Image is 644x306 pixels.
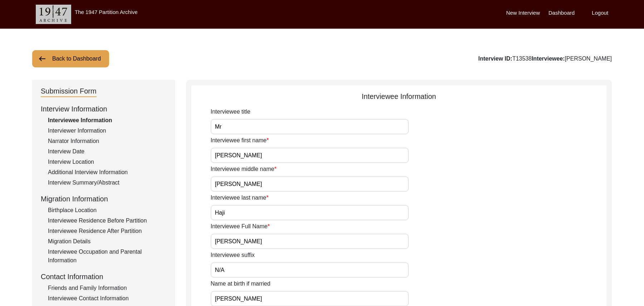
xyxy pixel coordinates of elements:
[41,104,167,114] div: Interview Information
[41,86,97,97] div: Submission Form
[48,126,167,135] div: Interviewer Information
[549,9,575,17] label: Dashboard
[36,5,71,24] img: header-logo.png
[478,56,512,62] b: Interview ID:
[48,137,167,145] div: Narrator Information
[48,284,167,292] div: Friends and Family Information
[211,165,276,173] label: Interviewee middle name
[41,193,167,204] div: Migration Information
[48,294,167,303] div: Interviewee Contact Information
[211,107,250,116] label: Interviewee title
[211,136,269,145] label: Interviewee first name
[48,158,167,166] div: Interview Location
[41,271,167,282] div: Contact Information
[48,206,167,215] div: Birthplace Location
[48,216,167,225] div: Interviewee Residence Before Partition
[211,279,270,288] label: Name at birth if married
[191,91,606,102] div: Interviewee Information
[75,9,138,15] label: The 1947 Partition Archive
[48,227,167,235] div: Interviewee Residence After Partition
[592,9,608,17] label: Logout
[38,54,46,63] img: arrow-left.png
[48,248,167,265] div: Interviewee Occupation and Parental Information
[211,193,269,202] label: Interviewee last name
[211,222,270,231] label: Interviewee Full Name
[211,251,255,259] label: Interviewee suffix
[506,9,540,17] label: New Interview
[478,54,612,63] div: T13538 [PERSON_NAME]
[48,178,167,187] div: Interview Summary/Abstract
[48,237,167,246] div: Migration Details
[48,168,167,177] div: Additional Interview Information
[532,56,565,62] b: Interviewee:
[48,116,167,125] div: Interviewee Information
[32,50,109,67] button: Back to Dashboard
[48,147,167,156] div: Interview Date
